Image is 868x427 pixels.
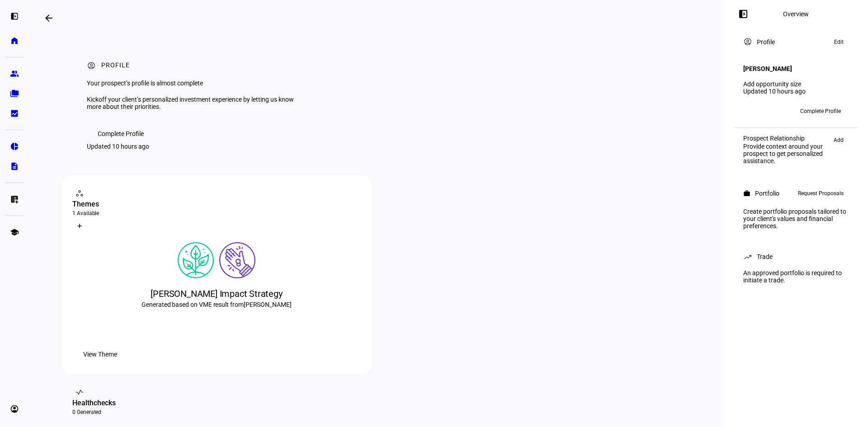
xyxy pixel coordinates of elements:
eth-mat-symbol: bid_landscape [10,109,19,118]
div: Updated 10 hours ago [743,88,848,95]
div: Profile [757,38,775,46]
eth-mat-symbol: group [10,69,19,78]
a: home [5,32,24,50]
div: Create portfolio proposals tailored to your client's values and financial preferences. [738,204,854,233]
div: 0 Generated [72,408,361,416]
eth-mat-symbol: left_panel_open [10,12,19,21]
mat-icon: vital_signs [75,388,84,397]
div: Provide context around your prospect to get personalized assistance. [743,143,829,164]
span: View Theme [83,345,117,363]
a: bid_landscape [5,104,24,122]
span: [PERSON_NAME] [244,301,292,308]
eth-mat-symbol: description [10,162,19,171]
a: group [5,65,24,83]
div: Updated 10 hours ago [87,143,149,150]
eth-panel-overview-card-header: Portfolio [743,188,848,199]
eth-mat-symbol: pie_chart [10,142,19,151]
eth-mat-symbol: school [10,228,19,237]
span: Complete Profile [800,104,841,118]
button: Add [829,135,848,145]
mat-icon: arrow_backwards [43,13,54,23]
eth-mat-symbol: list_alt_add [10,195,19,204]
mat-icon: left_panel_open [738,9,749,19]
button: Complete Profile [793,104,848,118]
mat-icon: workspaces [75,189,84,198]
button: View Theme [72,345,128,363]
div: Prospect Relationship [743,135,829,142]
div: Healthchecks [72,398,361,408]
span: Request Proposals [798,188,844,199]
button: Edit [830,37,848,47]
div: [PERSON_NAME] Impact Strategy [72,287,361,300]
eth-mat-symbol: folder_copy [10,89,19,98]
a: Add opportunity size [743,80,801,88]
div: An approved portfolio is required to initiate a trade. [738,266,854,287]
a: description [5,157,24,175]
h4: [PERSON_NAME] [743,65,792,72]
eth-mat-symbol: home [10,36,19,45]
eth-panel-overview-card-header: Trade [743,251,848,262]
eth-mat-symbol: account_circle [10,404,19,413]
mat-icon: work [743,190,750,197]
div: Your prospect’s profile is almost complete [87,80,309,87]
div: Trade [757,253,773,260]
mat-icon: account_circle [87,61,96,70]
div: 1 Available [72,210,361,217]
span: Edit [834,37,844,47]
mat-icon: trending_up [743,252,752,261]
div: Overview [783,10,809,18]
a: folder_copy [5,84,24,103]
img: poverty.colored.svg [219,242,255,278]
button: Complete Profile [87,125,155,143]
button: Request Proposals [793,188,848,199]
span: BB [747,108,754,114]
mat-icon: account_circle [743,37,752,46]
eth-panel-overview-card-header: Profile [743,37,848,47]
div: Profile [101,61,130,70]
div: Kickoff your client’s personalized investment experience by letting us know more about their prio... [87,96,309,110]
img: climateChange.colored.svg [178,242,214,278]
span: Complete Profile [98,125,144,143]
div: Generated based on VME result from [72,300,361,309]
div: Portfolio [755,190,779,197]
div: Themes [72,199,361,210]
a: pie_chart [5,137,24,155]
span: Add [834,135,844,145]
